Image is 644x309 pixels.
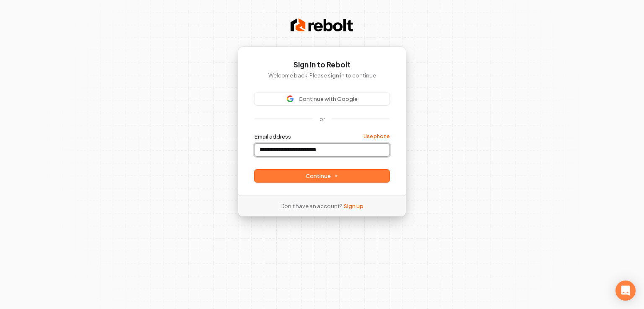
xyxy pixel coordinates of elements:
[254,93,390,105] button: Sign in with GoogleContinue with Google
[254,72,390,79] p: Welcome back! Please sign in to continue
[306,172,338,180] span: Continue
[344,202,364,210] a: Sign up
[364,133,390,140] a: Use phone
[287,95,293,102] img: Sign in with Google
[254,133,291,140] label: Email address
[254,170,390,182] button: Continue
[280,202,342,210] span: Don’t have an account?
[254,60,390,70] h1: Sign in to Rebolt
[615,281,636,301] div: Open Intercom Messenger
[299,95,358,103] span: Continue with Google
[319,115,325,123] p: or
[291,17,353,33] img: Rebolt Logo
